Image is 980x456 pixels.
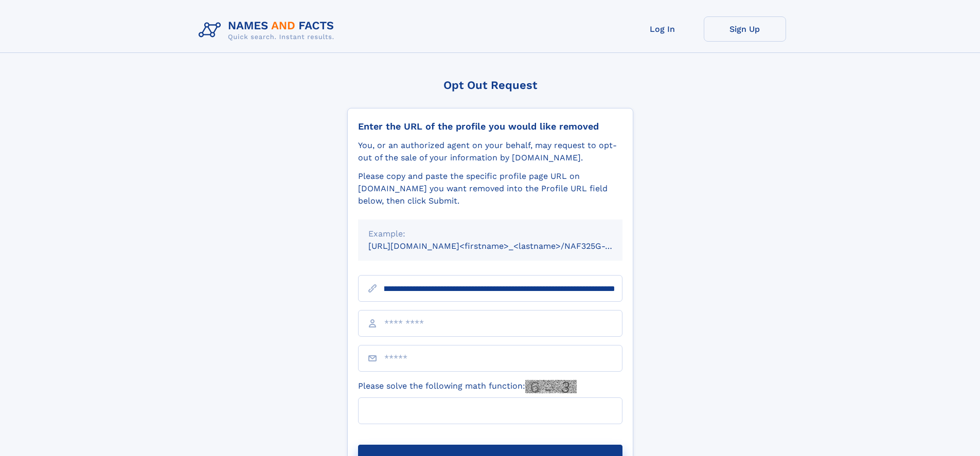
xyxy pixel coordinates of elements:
[368,228,612,240] div: Example:
[704,16,786,42] a: Sign Up
[358,121,622,132] div: Enter the URL of the profile you would like removed
[347,79,633,92] div: Opt Out Request
[368,241,642,251] small: [URL][DOMAIN_NAME]<firstname>_<lastname>/NAF325G-xxxxxxxx
[358,139,622,164] div: You, or an authorized agent on your behalf, may request to opt-out of the sale of your informatio...
[358,380,577,393] label: Please solve the following math function:
[358,170,622,207] div: Please copy and paste the specific profile page URL on [DOMAIN_NAME] you want removed into the Pr...
[194,16,343,44] img: Logo Names and Facts
[621,16,704,42] a: Log In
